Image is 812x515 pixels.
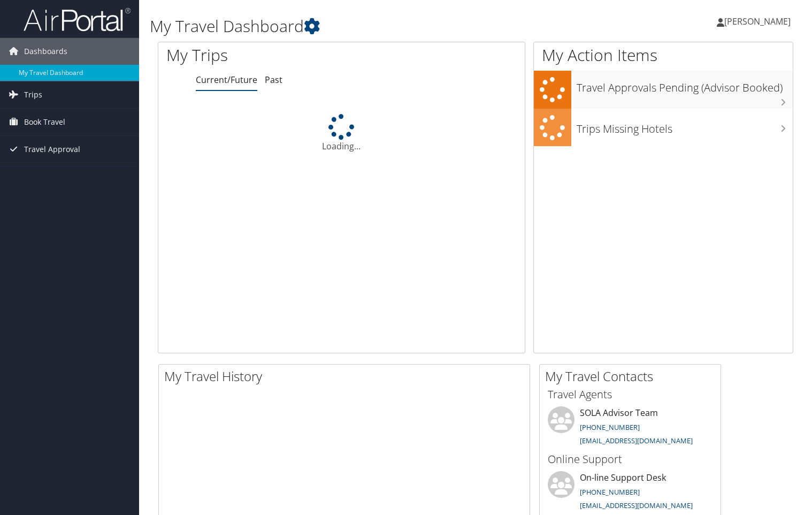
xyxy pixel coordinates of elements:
span: Travel Approval [24,136,80,163]
h3: Travel Agents [548,387,713,402]
a: [EMAIL_ADDRESS][DOMAIN_NAME] [580,501,693,510]
a: [PHONE_NUMBER] [580,487,640,497]
a: Past [265,74,282,86]
h2: My Travel History [164,367,530,385]
h1: My Trips [166,44,364,66]
h3: Trips Missing Hotels [577,116,793,137]
a: [EMAIL_ADDRESS][DOMAIN_NAME] [580,436,693,445]
img: airportal-logo.png [24,7,131,32]
a: [PHONE_NUMBER] [580,422,640,432]
div: Loading... [158,114,525,153]
h1: My Action Items [534,44,793,66]
li: On-line Support Desk [542,471,718,515]
span: Trips [24,81,42,108]
li: SOLA Advisor Team [542,406,718,450]
a: Travel Approvals Pending (Advisor Booked) [534,71,793,109]
h1: My Travel Dashboard [150,15,584,37]
span: Dashboards [24,38,67,65]
span: [PERSON_NAME] [724,16,791,27]
a: [PERSON_NAME] [717,5,801,37]
span: Book Travel [24,109,65,135]
h2: My Travel Contacts [545,367,721,385]
h3: Travel Approvals Pending (Advisor Booked) [577,75,793,95]
a: Current/Future [196,74,257,86]
h3: Online Support [548,452,713,467]
a: Trips Missing Hotels [534,109,793,147]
